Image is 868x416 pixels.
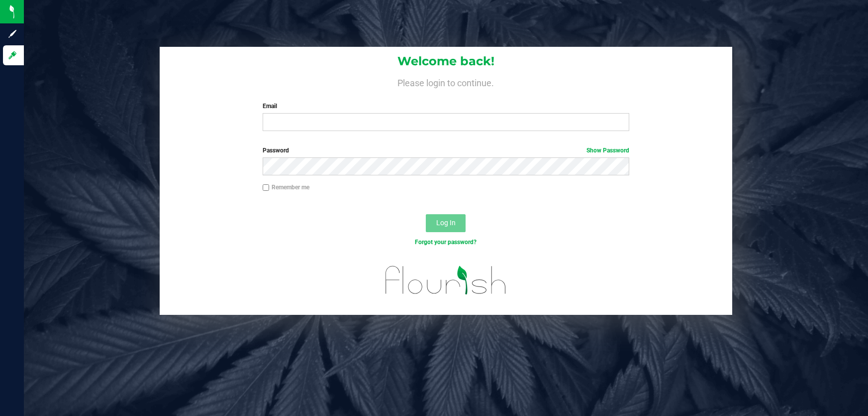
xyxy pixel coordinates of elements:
[263,184,270,191] input: Remember me
[263,183,309,192] label: Remember me
[263,147,289,154] span: Password
[160,55,732,68] h1: Welcome back!
[7,29,17,39] inline-svg: Sign up
[415,239,477,246] a: Forgot your password?
[375,257,518,303] img: flourish_logo.svg
[7,50,17,60] inline-svg: Log in
[160,76,732,88] h4: Please login to continue.
[436,219,456,227] span: Log In
[586,147,629,154] a: Show Password
[426,214,466,232] button: Log In
[263,102,630,111] label: Email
